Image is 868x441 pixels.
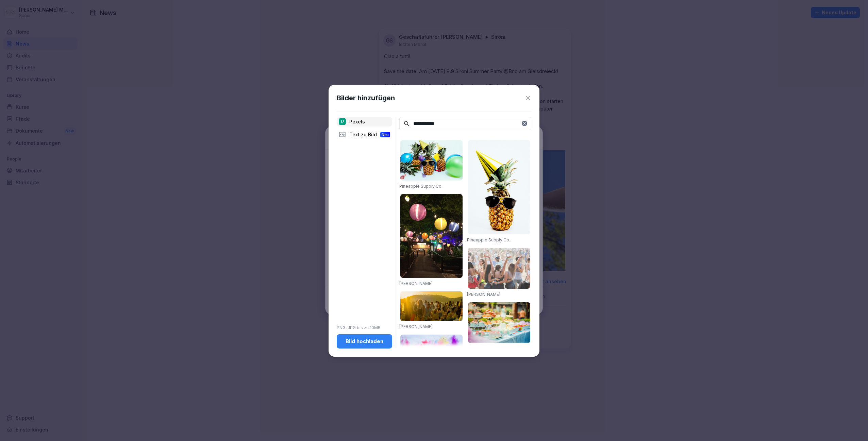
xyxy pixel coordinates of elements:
a: [PERSON_NAME] [399,324,433,329]
img: pexels-photo-1071882.jpeg [400,140,463,181]
div: Pexels [337,117,392,126]
img: pexels-photo-1684187.jpeg [400,335,463,369]
a: [PERSON_NAME] [467,346,500,351]
img: pexels-photo-1540338.jpeg [468,248,530,289]
h1: Bilder hinzufügen [337,93,395,103]
a: [PERSON_NAME] [399,281,433,286]
div: Bild hochladen [342,338,387,345]
img: pexels.png [339,118,346,125]
button: Bild hochladen [337,334,392,349]
img: pexels-photo-698907.jpeg [400,194,463,278]
img: pexels-photo-1071878.jpeg [468,140,530,235]
img: pexels-photo-587741.jpeg [468,302,530,343]
img: pexels-photo-1117256.jpeg [400,291,463,321]
p: PNG, JPG bis zu 10MB [337,325,392,331]
div: Neu [380,132,390,137]
div: Text zu Bild [337,130,392,139]
a: Pineapple Supply Co. [399,184,443,189]
a: Pineapple Supply Co. [467,237,510,242]
a: [PERSON_NAME] [467,292,500,297]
